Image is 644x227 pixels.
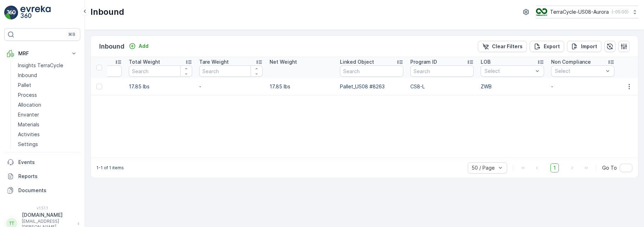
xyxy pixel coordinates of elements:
[96,165,124,171] p: 1-1 of 1 items
[15,110,80,120] a: Envanter
[4,46,80,61] button: MRF
[99,42,125,51] p: Inbound
[18,187,77,194] p: Documents
[485,68,533,75] p: Select
[18,101,41,108] p: Allocation
[492,43,523,50] p: Clear Filters
[90,6,124,18] p: Inbound
[18,141,38,148] p: Settings
[550,163,559,172] span: 1
[4,155,80,169] a: Events
[481,83,544,90] p: ZWB
[536,6,638,18] button: TerraCycle-US08-Aurora(-05:00)
[22,212,74,219] p: [DOMAIN_NAME]
[126,42,151,50] button: Add
[481,58,491,65] p: LOB
[478,41,527,52] button: Clear Filters
[18,131,40,138] p: Activities
[270,58,297,65] p: Net Weight
[4,6,18,20] img: logo
[18,72,37,79] p: Inbound
[129,65,192,77] input: Search
[4,206,80,210] span: v 1.51.1
[15,130,80,139] a: Activities
[15,139,80,149] a: Settings
[199,83,263,90] p: -
[68,32,75,37] p: ⌘B
[536,8,547,16] img: image_ci7OI47.png
[530,41,564,52] button: Export
[199,65,263,77] input: Search
[18,62,63,69] p: Insights TerraCycle
[15,120,80,130] a: Materials
[410,65,474,77] input: Search
[15,70,80,80] a: Inbound
[340,58,374,65] p: Linked Object
[550,8,609,15] p: TerraCycle-US08-Aurora
[18,82,31,89] p: Pallet
[4,169,80,183] a: Reports
[602,164,617,171] span: Go To
[18,50,66,57] p: MRF
[340,65,403,77] input: Search
[18,173,77,180] p: Reports
[410,83,474,90] p: CS8-L
[129,58,160,65] p: Total Weight
[96,84,102,89] div: Toggle Row Selected
[199,58,229,65] p: Tare Weight
[270,83,333,90] p: 17.85 lbs
[4,183,80,197] a: Documents
[567,41,601,52] button: Import
[544,43,560,50] p: Export
[551,83,614,90] p: -
[18,121,39,128] p: Materials
[15,61,80,70] a: Insights TerraCycle
[410,58,437,65] p: Program ID
[551,58,591,65] p: Non Compliance
[20,6,51,20] img: logo_light-DOdMpM7g.png
[15,100,80,110] a: Allocation
[612,9,629,15] p: ( -05:00 )
[18,111,39,118] p: Envanter
[139,43,149,50] p: Add
[129,83,192,90] p: 17.85 lbs
[581,43,597,50] p: Import
[555,68,604,75] p: Select
[340,83,403,90] p: Pallet_US08 #8263
[18,159,77,166] p: Events
[15,90,80,100] a: Process
[15,80,80,90] a: Pallet
[18,92,37,99] p: Process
